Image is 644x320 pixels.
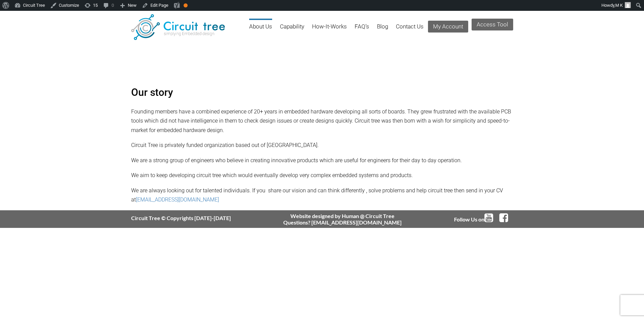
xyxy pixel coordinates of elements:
[184,3,188,7] div: OK
[131,84,513,101] h2: Our story
[131,141,513,150] p: Circuit Tree is privately funded organization based out of [GEOGRAPHIC_DATA].
[396,19,424,41] a: Contact Us
[454,213,513,223] div: Follow Us on
[249,19,272,41] a: About Us
[280,19,304,41] a: Capability
[283,213,402,226] div: Website designed by Human @ Circuit Tree Questions? [EMAIL_ADDRESS][DOMAIN_NAME]
[131,107,513,135] p: Founding members have a combined experience of 20+ years in embedded hardware developing all sort...
[355,19,369,41] a: FAQ’s
[131,156,513,165] p: We are a strong group of engineers who believe in creating innovative products which are useful f...
[136,196,219,203] a: [EMAIL_ADDRESS][DOMAIN_NAME]
[131,171,513,180] p: We aim to keep developing circuit tree which would eventually develop very complex embedded syste...
[131,215,231,221] div: Circuit Tree © Copyrights [DATE]-[DATE]
[428,21,468,33] a: My Account
[615,3,623,8] span: M K
[131,186,513,205] p: We are always looking out for talented individuals. If you share our vision and can think differe...
[312,19,347,41] a: How-It-Works
[131,14,225,40] img: Circuit Tree
[377,19,388,41] a: Blog
[472,19,513,30] a: Access Tool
